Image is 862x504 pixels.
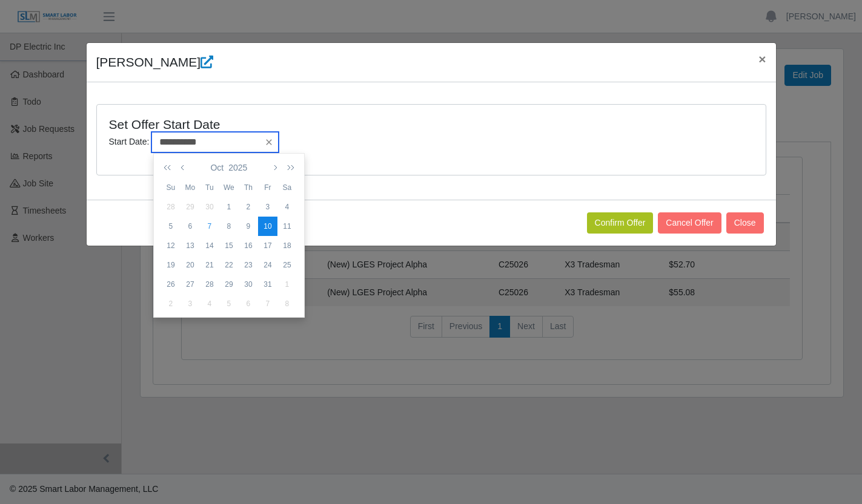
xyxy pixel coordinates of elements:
th: Su [161,178,181,197]
td: 2025-10-21 [200,255,219,275]
td: 2025-10-04 [277,197,297,217]
div: 4 [277,201,297,212]
div: 28 [200,279,219,290]
th: Sa [277,178,297,197]
button: Confirm Offer [587,212,654,234]
th: Fr [258,178,277,197]
div: 25 [277,260,297,270]
td: 2025-10-19 [161,255,181,275]
td: 2025-11-06 [239,294,258,313]
button: 2025 [226,157,250,178]
button: Close [726,212,764,234]
th: Mo [181,178,200,197]
td: 2025-11-04 [200,294,219,313]
td: 2025-10-03 [258,197,277,217]
div: 29 [181,201,200,212]
h4: [PERSON_NAME] [96,53,214,72]
td: 2025-10-14 [200,236,219,255]
div: 4 [200,298,219,309]
div: 27 [181,279,200,290]
div: 30 [200,201,219,212]
td: 2025-10-20 [181,255,200,275]
td: 2025-10-10 [258,217,277,236]
td: 2025-11-03 [181,294,200,313]
div: 20 [181,260,200,270]
td: 2025-10-25 [277,255,297,275]
td: 2025-10-06 [181,217,200,236]
div: 2 [161,298,181,309]
div: 30 [239,279,258,290]
th: Th [239,178,258,197]
div: 16 [239,240,258,251]
td: 2025-11-02 [161,294,181,313]
div: 8 [277,298,297,309]
td: 2025-10-15 [219,236,239,255]
td: 2025-09-29 [181,197,200,217]
div: 17 [258,240,277,251]
td: 2025-11-01 [277,275,297,294]
div: 9 [239,221,258,232]
td: 2025-10-26 [161,275,181,294]
div: 1 [219,201,239,212]
td: 2025-10-11 [277,217,297,236]
td: 2025-10-24 [258,255,277,275]
td: 2025-10-16 [239,236,258,255]
div: 2 [239,201,258,212]
div: 26 [161,279,181,290]
td: 2025-11-08 [277,294,297,313]
td: 2025-10-28 [200,275,219,294]
th: Tu [200,178,219,197]
div: 12 [161,240,181,251]
div: 22 [219,260,239,270]
td: 2025-10-07 [200,217,219,236]
div: 5 [219,298,239,309]
div: 15 [219,240,239,251]
h4: Set Offer Start Date [109,117,588,132]
div: 1 [277,279,297,290]
td: 2025-09-30 [200,197,219,217]
div: 21 [200,260,219,270]
td: 2025-10-29 [219,275,239,294]
button: Close [749,43,775,75]
td: 2025-10-13 [181,236,200,255]
td: 2025-10-12 [161,236,181,255]
td: 2025-10-30 [239,275,258,294]
div: 3 [258,201,277,212]
td: 2025-10-18 [277,236,297,255]
div: 19 [161,260,181,270]
td: 2025-10-05 [161,217,181,236]
button: Oct [208,157,226,178]
td: 2025-10-22 [219,255,239,275]
div: 5 [161,221,181,232]
td: 2025-10-02 [239,197,258,217]
button: Cancel Offer [658,212,721,234]
th: We [219,178,239,197]
div: 8 [219,221,239,232]
div: 24 [258,260,277,270]
td: 2025-10-09 [239,217,258,236]
td: 2025-09-28 [161,197,181,217]
div: 23 [239,260,258,270]
td: 2025-10-17 [258,236,277,255]
td: 2025-10-08 [219,217,239,236]
div: 29 [219,279,239,290]
td: 2025-10-31 [258,275,277,294]
div: 14 [200,240,219,251]
td: 2025-11-05 [219,294,239,313]
label: Start Date: [109,136,150,148]
div: 7 [200,221,219,232]
div: 7 [258,298,277,309]
div: 13 [181,240,200,251]
div: 10 [258,221,277,232]
div: 6 [181,221,200,232]
span: × [758,52,766,66]
div: 18 [277,240,297,251]
div: 11 [277,221,297,232]
td: 2025-10-01 [219,197,239,217]
td: 2025-11-07 [258,294,277,313]
div: 6 [239,298,258,309]
div: 28 [161,201,181,212]
div: 3 [181,298,200,309]
div: 31 [258,279,277,290]
td: 2025-10-27 [181,275,200,294]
